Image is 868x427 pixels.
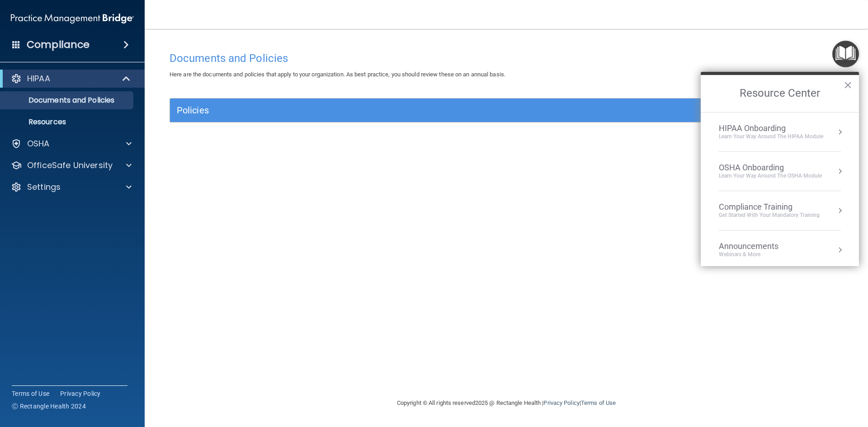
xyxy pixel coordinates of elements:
[11,9,134,28] img: PMB logo
[719,163,822,173] div: OSHA Onboarding
[60,389,101,398] a: Privacy Policy
[177,105,668,115] h5: Policies
[543,399,579,406] a: Privacy Policy
[719,251,797,258] div: Webinars & More
[719,241,797,251] div: Announcements
[170,71,505,78] span: Here are the documents and policies that apply to your organization. As best practice, you should...
[832,41,859,67] button: Open Resource Center
[11,73,131,84] a: HIPAA
[12,389,49,398] a: Terms of Use
[719,202,820,212] div: Compliance Training
[701,72,859,266] div: Resource Center
[6,96,129,105] p: Documents and Policies
[719,133,823,141] div: Learn Your Way around the HIPAA module
[27,38,90,51] h4: Compliance
[581,399,616,406] a: Terms of Use
[719,123,823,133] div: HIPAA Onboarding
[27,138,50,149] p: OSHA
[170,52,843,64] h4: Documents and Policies
[11,138,132,149] a: OSHA
[27,160,113,171] p: OfficeSafe University
[27,182,61,192] p: Settings
[11,182,132,192] a: Settings
[701,75,859,112] h2: Resource Center
[719,172,822,180] div: Learn your way around the OSHA module
[6,117,129,127] p: Resources
[177,103,836,117] a: Policies
[844,78,852,92] button: Close
[341,389,671,418] div: Copyright © All rights reserved 2025 @ Rectangle Health | |
[12,402,86,411] span: Ⓒ Rectangle Health 2024
[11,160,132,171] a: OfficeSafe University
[27,73,50,84] p: HIPAA
[719,211,820,219] div: Get Started with your mandatory training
